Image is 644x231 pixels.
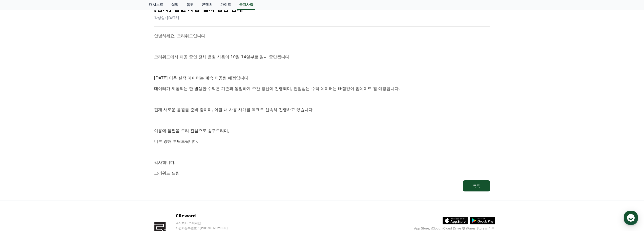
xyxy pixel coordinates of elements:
[154,54,490,60] p: 크리워드에서 제공 중인 전체 음원 사용이 10월 14일부로 일시 중단됩니다.
[463,180,490,191] button: 목록
[33,161,65,173] a: 대화
[154,170,490,176] p: 크리워드 드림
[154,128,490,134] p: 이용에 불편을 드려 진심으로 송구드리며,
[176,213,237,219] p: CReward
[2,161,33,173] a: 홈
[154,180,490,191] a: 목록
[176,226,237,230] p: 사업자등록번호 : [PHONE_NUMBER]
[154,85,490,92] p: 데이터가 제공되는 한 발생한 수익은 기존과 동일하게 주간 정산이 진행되며, 전달받는 수익 데이터는 빠짐없이 업데이트 될 예정입니다.
[16,168,19,172] span: 홈
[154,138,490,145] p: 너른 양해 부탁드립니다.
[65,161,97,173] a: 설정
[154,16,179,20] span: 작성일: [DATE]
[154,33,490,39] p: 안녕하세요, 크리워드입니다.
[154,159,490,166] p: 감사합니다.
[473,183,480,188] div: 목록
[176,221,237,225] p: 주식회사 와이피랩
[46,169,52,173] span: 대화
[154,106,490,113] p: 현재 새로운 음원을 준비 중이며, 이달 내 사용 재개를 목표로 신속히 진행하고 있습니다.
[78,168,84,172] span: 설정
[154,75,490,81] p: [DATE] 이후 실적 데이터는 계속 제공될 예정입니다.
